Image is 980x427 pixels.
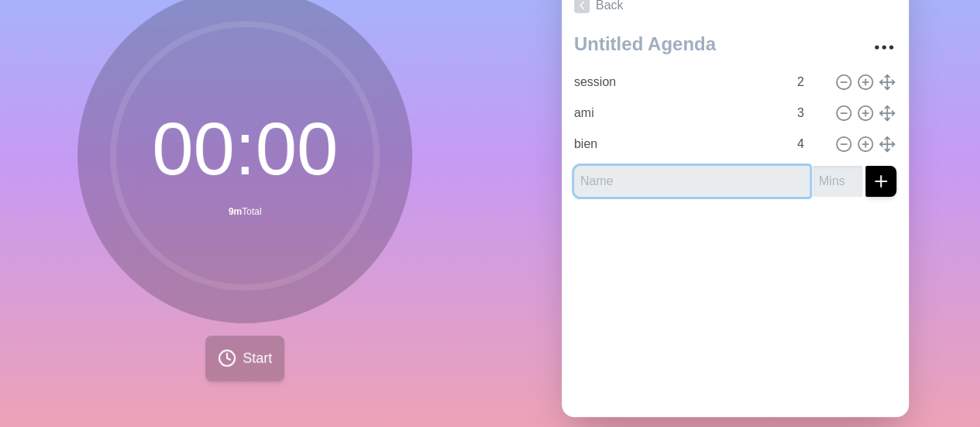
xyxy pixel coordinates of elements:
input: Mins [791,98,828,129]
input: Name [568,98,788,129]
span: Start [242,348,272,369]
button: More [868,32,899,63]
button: Start [205,336,284,381]
input: Mins [791,129,828,160]
input: Name [574,166,810,197]
input: Name [568,67,788,98]
input: Name [568,129,788,160]
input: Mins [791,67,828,98]
input: Mins [813,166,862,197]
